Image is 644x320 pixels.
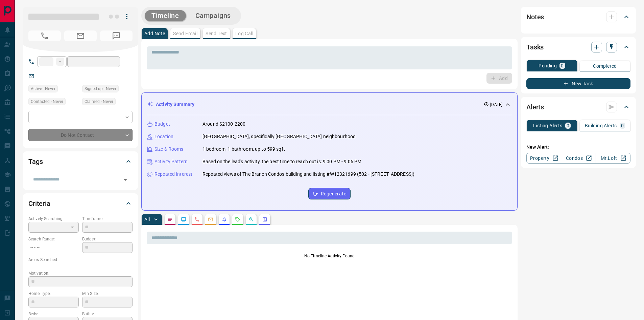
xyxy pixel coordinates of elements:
p: Size & Rooms [154,146,184,153]
p: Location [154,133,173,140]
svg: Listing Alerts [221,217,227,222]
p: Based on the lead's activity, the best time to reach out is: 9:00 PM - 9:06 PM [202,158,361,165]
p: Listing Alerts [533,123,563,128]
h2: Tags [28,156,43,167]
p: Beds: [28,311,79,317]
a: -- [39,73,42,79]
a: Condos [561,153,596,164]
svg: Agent Actions [262,217,267,222]
svg: Lead Browsing Activity [181,217,186,222]
p: Search Range: [28,236,79,242]
p: Actively Searching: [28,216,79,222]
p: No Timeline Activity Found [147,253,512,259]
p: Areas Searched: [28,257,133,263]
h2: Criteria [28,198,50,209]
p: Completed [593,64,617,68]
a: Property [526,153,561,164]
h2: Notes [526,12,544,22]
h2: Tasks [526,42,544,52]
div: Criteria [28,195,133,212]
span: No Number [100,30,133,41]
p: Activity Summary [156,101,194,108]
p: 0 [561,63,564,68]
span: No Email [64,30,97,41]
p: Min Size: [82,291,133,297]
svg: Opportunities [248,217,254,222]
p: Repeated views of The Branch Condos building and listing #W12321699 (502 - [STREET_ADDRESS]) [202,171,414,178]
p: 0 [621,123,624,128]
div: Tasks [526,39,630,55]
p: Timeframe: [82,216,133,222]
p: Around $2100-2200 [202,121,245,128]
a: Mr.Loft [596,153,630,164]
p: Building Alerts [585,123,617,128]
p: [DATE] [490,102,502,108]
svg: Requests [235,217,240,222]
svg: Notes [167,217,173,222]
svg: Emails [208,217,213,222]
svg: Calls [194,217,200,222]
div: Notes [526,9,630,25]
p: Budget [154,121,170,128]
button: Campaigns [189,10,238,21]
span: Contacted - Never [31,98,63,105]
p: Budget: [82,236,133,242]
button: Open [121,175,130,185]
p: [GEOGRAPHIC_DATA], specifically [GEOGRAPHIC_DATA] neighbourhood [202,133,356,140]
p: Pending [539,63,557,68]
div: Tags [28,153,133,170]
p: New Alert: [526,144,630,151]
button: Timeline [145,10,186,21]
p: Baths: [82,311,133,317]
p: -- - -- [28,242,79,253]
p: All [144,217,150,222]
button: Regenerate [308,188,351,199]
p: Motivation: [28,270,133,276]
div: Alerts [526,99,630,115]
h2: Alerts [526,102,544,112]
p: Repeated Interest [154,171,192,178]
span: Active - Never [31,85,55,92]
p: Home Type: [28,291,79,297]
p: Activity Pattern [154,158,188,165]
p: 1 bedroom, 1 bathroom, up to 599 sqft [202,146,285,153]
p: 0 [567,123,569,128]
button: New Task [526,78,630,89]
div: Activity Summary[DATE] [147,98,512,111]
span: Claimed - Never [85,98,113,105]
div: Do Not Contact [28,129,133,141]
p: Add Note [144,31,165,36]
span: Signed up - Never [85,85,116,92]
span: No Number [28,30,61,41]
